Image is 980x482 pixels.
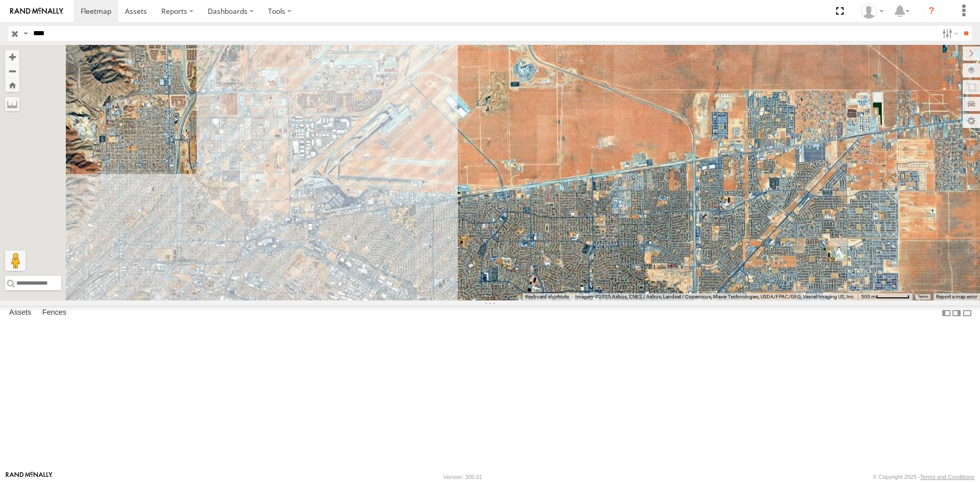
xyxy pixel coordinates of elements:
label: Hide Summary Table [962,306,972,320]
label: Search Filter Options [938,26,960,41]
button: Zoom in [5,50,19,64]
span: 500 m [861,294,876,299]
button: Drag Pegman onto the map to open Street View [5,250,26,271]
label: Dock Summary Table to the Left [941,306,951,320]
a: Terms and Conditions [920,474,974,480]
label: Fences [37,306,71,320]
a: Visit our Website [6,472,53,482]
button: Zoom out [5,64,19,78]
button: Zoom Home [5,78,19,92]
a: Report a map error [936,294,977,299]
span: Imagery ©2025 Airbus, CNES / Airbus, Landsat / Copernicus, Maxar Technologies, USDA/FPAC/GEO, Vex... [575,294,855,299]
div: Version: 305.01 [444,474,482,480]
div: © Copyright 2025 - [873,474,974,480]
label: Assets [4,306,36,320]
img: rand-logo.svg [10,8,63,15]
label: Measure [5,97,19,111]
label: Search Query [21,26,30,41]
i: ? [923,3,940,19]
label: Dock Summary Table to the Right [951,306,962,320]
a: Terms [918,295,928,299]
button: Keyboard shortcuts [525,293,569,300]
div: fernando ponce [857,4,887,19]
button: Map Scale: 500 m per 62 pixels [858,293,913,300]
label: Map Settings [963,114,980,128]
